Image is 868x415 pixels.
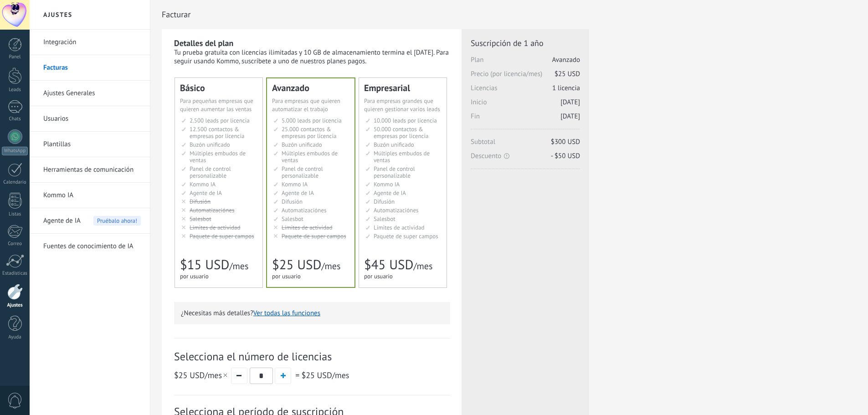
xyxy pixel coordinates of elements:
span: /mes [301,370,349,380]
span: Automatizaciónes [374,206,419,214]
a: Facturas [43,55,141,81]
span: Difusión [374,198,395,205]
span: - $50 USD [551,152,580,160]
span: por usuario [364,272,393,280]
span: Múltiples embudos de ventas [190,149,246,164]
span: Para pequeñas empresas que quieren aumentar las ventas [180,97,253,113]
p: ¿Necesitas más detalles? [181,309,443,318]
li: Fuentes de conocimiento de IA [30,234,150,259]
div: Estadísticas [2,271,28,277]
span: Múltiples embudos de ventas [374,149,430,164]
li: Integración [30,30,150,55]
span: por usuario [180,272,209,280]
span: Buzón unificado [282,141,322,149]
span: /mes [321,260,340,272]
a: Fuentes de conocimiento de IA [43,234,141,259]
div: Empresarial [364,83,442,92]
span: Panel de control personalizable [190,165,231,179]
span: [DATE] [560,98,580,107]
span: Kommo IA [374,180,400,188]
span: Múltiples embudos de ventas [282,149,338,164]
div: Ajustes [2,302,28,308]
div: Leads [2,87,28,93]
span: $25 USD [555,70,580,78]
span: Descuento [471,152,580,160]
span: Automatizaciónes [282,206,327,214]
span: $25 USD [272,256,321,273]
a: Plantillas [43,132,141,157]
span: 50.000 contactos & empresas por licencia [374,125,428,140]
span: 1 licencia [552,84,580,92]
span: Buzón unificado [374,141,414,149]
span: Paquete de super campos [190,232,254,240]
span: Panel de control personalizable [374,165,415,179]
span: 2.500 leads por licencia [190,117,250,124]
a: Ajustes Generales [43,81,141,106]
span: Fin [471,112,580,126]
span: Plan [471,56,580,70]
span: Subtotal [471,138,580,152]
div: Avanzado [272,83,349,92]
a: Integración [43,30,141,55]
span: $300 USD [551,138,580,146]
li: Agente de IA [30,208,150,234]
span: Agente de IA [282,189,314,197]
div: Calendario [2,179,28,185]
span: Para empresas que quieren automatizar el trabajo [272,97,340,113]
span: Kommo IA [282,180,308,188]
span: Panel de control personalizable [282,165,323,179]
span: Buzón unificado [190,141,230,149]
li: Kommo IA [30,183,150,208]
span: Pruébalo ahora! [93,216,141,225]
span: Límites de actividad [282,224,333,231]
a: Kommo IA [43,183,141,208]
span: Automatizaciónes [190,206,235,214]
span: por usuario [272,272,301,280]
span: 10.000 leads por licencia [374,117,437,124]
li: Usuarios [30,106,150,132]
span: Agente de IA [190,189,222,197]
span: Agente de IA [43,208,81,234]
li: Plantillas [30,132,150,157]
span: 25.000 contactos & empresas por licencia [282,125,336,140]
span: $25 USD [301,370,332,380]
div: Listas [2,211,28,217]
a: Usuarios [43,106,141,132]
div: Básico [180,83,257,92]
span: Suscripción de 1 año [471,38,580,48]
span: Difusión [190,198,211,205]
div: WhatsApp [2,147,28,155]
div: Chats [2,116,28,122]
span: Límites de actividad [190,224,241,231]
span: Precio (por licencia/mes) [471,70,580,84]
span: Para empresas grandes que quieren gestionar varios leads [364,97,440,113]
button: Ver todas las funciones [253,309,320,318]
div: Ayuda [2,334,28,340]
span: Facturar [162,10,190,19]
span: Licencias [471,84,580,98]
span: Kommo IA [190,180,216,188]
span: Selecciona el número de licencias [174,349,450,364]
span: /mes [174,370,229,380]
span: = [295,370,299,380]
span: Salesbot [190,215,211,223]
span: $45 USD [364,256,413,273]
span: Paquete de super campos [282,232,346,240]
span: 5.000 leads por licencia [282,117,342,124]
span: $15 USD [180,256,229,273]
span: Difusión [282,198,303,205]
span: $25 USD [174,370,205,380]
span: Salesbot [282,215,303,223]
span: Avanzado [552,56,580,64]
a: Herramientas de comunicación [43,157,141,183]
div: Tu prueba gratuita con licencias ilimitadas y 10 GB de almacenamiento termina el [DATE]. Para seg... [174,48,450,66]
span: /mes [413,260,432,272]
span: Paquete de super campos [374,232,438,240]
li: Herramientas de comunicación [30,157,150,183]
span: 12.500 contactos & empresas por licencia [190,125,244,140]
span: [DATE] [560,112,580,121]
span: Límites de actividad [374,224,425,231]
span: Salesbot [374,215,395,223]
div: Panel [2,54,28,60]
b: Detalles del plan [174,38,233,48]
